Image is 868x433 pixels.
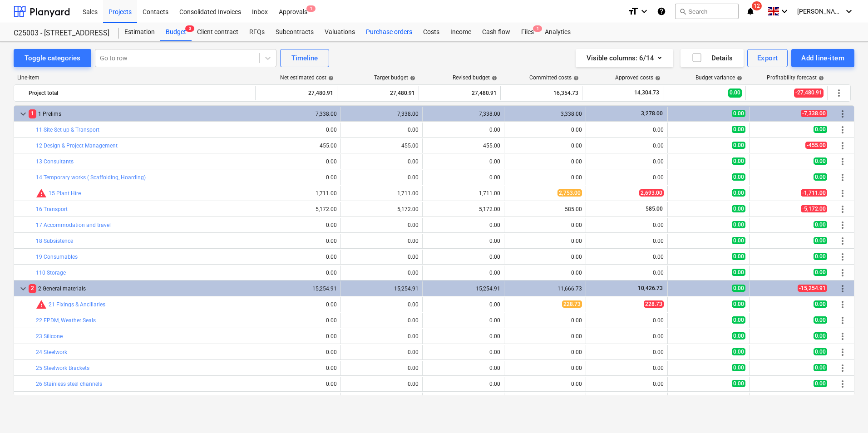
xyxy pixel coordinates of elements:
[794,89,824,97] span: -27,480.91
[345,285,419,292] div: 15,254.91
[801,189,827,197] span: -1,711.00
[36,299,47,310] span: Committed costs exceed revised budget
[732,316,745,324] span: 0.00
[244,23,270,41] a: RFQs
[508,127,582,133] div: 0.00
[728,89,742,97] span: 0.00
[263,365,337,371] div: 0.00
[453,74,497,81] div: Revised budget
[263,381,337,387] div: 0.00
[732,142,745,149] span: 0.00
[345,111,419,117] div: 7,338.00
[791,49,854,67] button: Add line-item
[426,254,500,260] div: 0.00
[814,348,827,355] span: 0.00
[508,158,582,165] div: 0.00
[837,108,848,119] span: More actions
[36,174,146,181] a: 14 Temporary works ( Scaffolding, Hoarding)
[345,143,419,149] div: 455.00
[837,347,848,358] span: More actions
[557,189,582,197] span: 2,753.00
[508,270,582,276] div: 0.00
[36,188,47,199] span: Committed costs exceed revised budget
[801,110,827,117] span: -7,338.00
[837,172,848,183] span: More actions
[590,381,664,387] div: 0.00
[843,6,854,17] i: keyboard_arrow_down
[657,6,666,17] i: Knowledge base
[36,381,102,387] a: 26 Stainless steel channels
[590,158,664,165] div: 0.00
[732,157,745,165] span: 0.00
[490,75,497,81] span: help
[426,285,500,292] div: 15,254.91
[185,25,194,32] span: 3
[263,190,337,197] div: 1,711.00
[14,29,108,38] div: C25003 - [STREET_ADDRESS]
[36,254,78,260] a: 19 Consumables
[691,52,733,64] div: Details
[426,174,500,181] div: 0.00
[814,380,827,387] span: 0.00
[345,254,419,260] div: 0.00
[259,86,333,100] div: 27,480.91
[837,299,848,310] span: More actions
[445,23,477,41] a: Income
[426,317,500,324] div: 0.00
[345,349,419,355] div: 0.00
[797,8,843,15] span: [PERSON_NAME] Booree
[426,190,500,197] div: 1,711.00
[263,317,337,324] div: 0.00
[36,206,68,212] a: 16 Transport
[637,285,664,291] span: 10,426.73
[837,220,848,231] span: More actions
[508,285,582,292] div: 11,666.73
[732,173,745,181] span: 0.00
[508,365,582,371] div: 0.00
[767,74,824,81] div: Profitability forecast
[29,281,255,296] div: 2 General materials
[426,349,500,355] div: 0.00
[263,158,337,165] div: 0.00
[36,222,111,228] a: 17 Accommodation and travel
[508,143,582,149] div: 0.00
[426,365,500,371] div: 0.00
[36,238,73,244] a: 18 Subsistence
[426,127,500,133] div: 0.00
[360,23,418,41] a: Purchase orders
[587,52,662,64] div: Visible columns : 6/14
[319,23,360,41] a: Valuations
[814,237,827,244] span: 0.00
[345,206,419,212] div: 5,172.00
[508,206,582,212] div: 585.00
[263,111,337,117] div: 7,338.00
[837,188,848,199] span: More actions
[326,75,334,81] span: help
[18,108,29,119] span: keyboard_arrow_down
[516,23,539,41] a: Files1
[814,126,827,133] span: 0.00
[263,301,337,308] div: 0.00
[539,23,576,41] a: Analytics
[345,222,419,228] div: 0.00
[814,253,827,260] span: 0.00
[814,316,827,324] span: 0.00
[639,6,650,17] i: keyboard_arrow_down
[735,75,742,81] span: help
[837,315,848,326] span: More actions
[837,140,848,151] span: More actions
[653,75,661,81] span: help
[345,270,419,276] div: 0.00
[263,127,337,133] div: 0.00
[732,364,745,371] span: 0.00
[508,317,582,324] div: 0.00
[590,238,664,244] div: 0.00
[805,142,827,149] span: -455.00
[29,86,252,100] div: Project total
[837,331,848,342] span: More actions
[25,52,80,64] div: Toggle categories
